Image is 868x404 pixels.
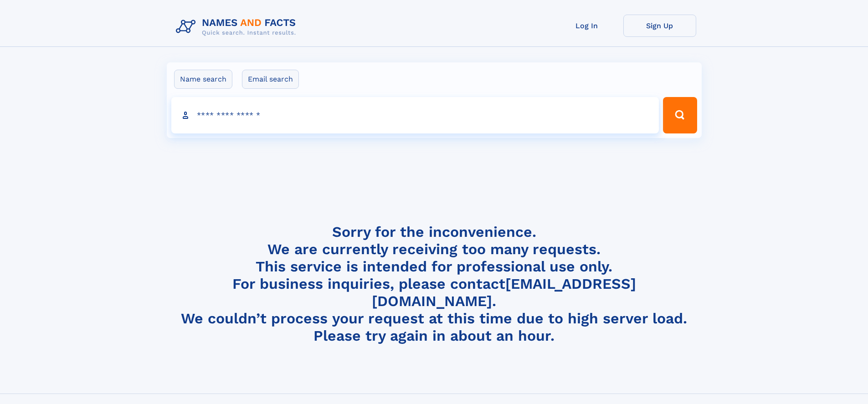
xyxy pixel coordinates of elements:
[242,70,299,89] label: Email search
[174,70,232,89] label: Name search
[550,15,623,37] a: Log In
[171,97,659,133] input: search input
[372,275,636,310] a: [EMAIL_ADDRESS][DOMAIN_NAME]
[172,15,303,39] img: Logo Names and Facts
[663,97,697,133] button: Search Button
[623,15,696,37] a: Sign Up
[172,223,696,345] h4: Sorry for the inconvenience. We are currently receiving too many requests. This service is intend...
